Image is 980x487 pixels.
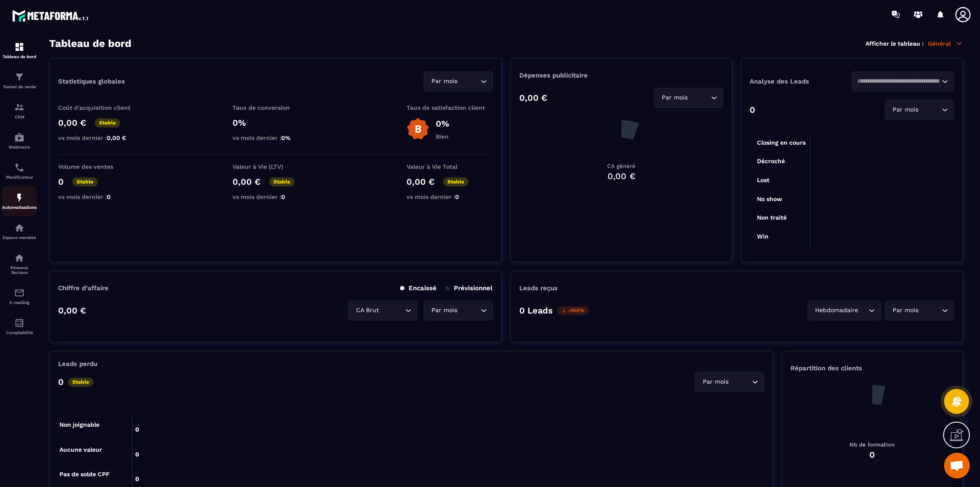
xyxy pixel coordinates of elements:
[58,284,109,292] p: Chiffre d’affaire
[58,305,86,316] p: 0,00 €
[381,306,403,315] input: Search for option
[757,195,782,202] tspan: No show
[436,118,449,129] p: 0%
[58,163,144,170] p: Volume des ventes
[14,162,25,173] img: scheduler
[865,40,924,47] p: Afficher le tableau :
[791,364,954,372] p: Répartition des clients
[281,134,291,141] span: 0%
[890,306,920,315] span: Par mois
[757,214,786,221] tspan: Non traité
[14,318,25,328] img: accountant
[757,233,768,240] tspan: Win
[443,177,468,186] p: Stable
[944,453,970,478] a: Mở cuộc trò chuyện
[459,77,478,86] input: Search for option
[920,105,940,115] input: Search for option
[928,40,963,47] p: Général
[58,118,86,128] p: 0,00 €
[424,71,493,91] div: Search for option
[2,265,37,275] p: Réseaux Sociaux
[406,193,493,200] p: vs mois dernier :
[920,306,940,315] input: Search for option
[59,446,102,453] tspan: Aucune valeur
[406,163,493,170] p: Valeur à Vie Total
[429,77,459,86] span: Par mois
[14,72,25,82] img: formation
[519,71,723,79] p: Dépenses publicitaire
[557,306,589,315] p: -100%
[757,177,769,183] tspan: Lost
[233,163,319,170] p: Valeur à Vie (LTV)
[519,305,553,316] p: 0 Leads
[2,216,37,246] a: automationsautomationsEspace membre
[750,105,755,115] p: 0
[695,372,764,392] div: Search for option
[730,377,750,387] input: Search for option
[58,134,144,141] p: vs mois dernier :
[750,78,852,85] p: Analyse des Leads
[519,93,547,103] p: 0,00 €
[14,192,25,203] img: automations
[58,177,64,187] p: 0
[807,301,881,320] div: Search for option
[14,223,25,233] img: automations
[2,311,37,341] a: accountantaccountantComptabilité
[14,42,25,52] img: formation
[857,77,940,86] input: Search for option
[455,193,459,200] span: 0
[68,378,93,387] p: Stable
[354,306,381,315] span: CA Brut
[654,88,723,108] div: Search for option
[95,118,120,127] p: Stable
[269,177,295,186] p: Stable
[58,193,144,200] p: vs mois dernier :
[436,133,449,140] p: Bien
[2,175,37,180] p: Planificateur
[445,284,493,292] p: Prévisionnel
[2,65,37,96] a: formationformationTunnel de vente
[429,306,459,315] span: Par mois
[2,96,37,126] a: formationformationCRM
[58,78,125,85] p: Statistiques globales
[2,54,37,59] p: Tableau de bord
[281,193,285,200] span: 0
[406,104,493,111] p: Taux de satisfaction client
[233,104,319,111] p: Taux de conversion
[58,104,144,111] p: Coût d'acquisition client
[14,288,25,298] img: email
[885,100,954,120] div: Search for option
[519,284,558,292] p: Leads reçus
[813,306,860,315] span: Hebdomadaire
[406,118,429,140] img: b-badge-o.b3b20ee6.svg
[233,134,319,141] p: vs mois dernier :
[233,118,319,128] p: 0%
[72,177,98,186] p: Stable
[2,115,37,119] p: CRM
[14,132,25,143] img: automations
[860,306,866,315] input: Search for option
[757,158,785,164] tspan: Décroché
[59,421,99,428] tspan: Non joignable
[459,306,478,315] input: Search for option
[406,177,434,187] p: 0,00 €
[233,193,319,200] p: vs mois dernier :
[660,93,689,102] span: Par mois
[2,186,37,216] a: automationsautomationsAutomatisations
[14,253,25,263] img: social-network
[885,301,954,320] div: Search for option
[2,145,37,149] p: Webinaire
[2,235,37,240] p: Espace membre
[424,301,493,320] div: Search for option
[2,330,37,335] p: Comptabilité
[2,156,37,186] a: schedulerschedulerPlanificateur
[12,8,90,23] img: logo
[107,193,111,200] span: 0
[2,246,37,281] a: social-networksocial-networkRéseaux Sociaux
[58,377,64,387] p: 0
[2,281,37,311] a: emailemailE-mailing
[2,205,37,210] p: Automatisations
[890,105,920,115] span: Par mois
[2,84,37,89] p: Tunnel de vente
[400,284,437,292] p: Encaissé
